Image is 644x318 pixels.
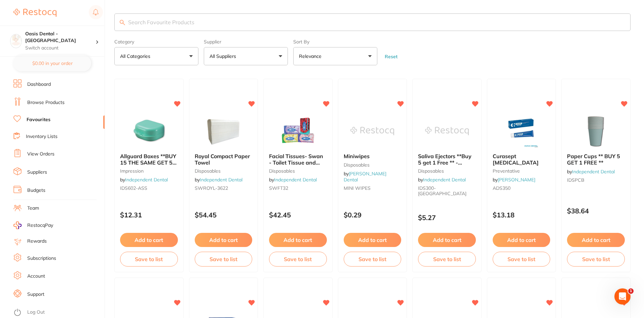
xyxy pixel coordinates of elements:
[293,39,377,44] label: Sort By
[269,211,327,219] p: $42.45
[418,252,476,267] button: Save to list
[493,168,551,174] small: preventative
[567,153,620,166] span: Paper Cups ** BUY 5 GET 1 FREE **
[493,233,551,247] button: Add to cart
[493,252,551,267] button: Save to list
[120,252,178,267] button: Save to list
[383,54,400,60] button: Reset
[269,185,288,191] span: SWFT32
[567,207,625,215] p: $38.64
[200,177,242,183] a: Independent Dental
[344,153,370,160] span: Miniwipes
[418,233,476,247] button: Add to cart
[27,255,56,262] a: Subscriptions
[120,177,168,183] span: by
[195,168,253,174] small: disposables
[350,114,394,148] img: Miniwipes
[10,34,22,45] img: Oasis Dental - Brighton
[27,222,53,229] span: RestocqPay
[120,153,177,172] span: Allguard Boxes **BUY 15 THE SAME GET 5 FREE!**
[344,211,402,219] p: $0.29
[493,211,551,219] p: $13.18
[195,233,253,247] button: Add to cart
[13,307,103,318] button: Log Out
[195,153,250,166] span: Royal Compact Paper Towel
[572,169,615,175] a: Independent Dental
[26,133,58,140] a: Inventory Lists
[120,53,153,60] p: All Categories
[344,162,402,168] small: disposables
[344,233,402,247] button: Add to cart
[120,185,147,191] span: IDS602-ASS
[120,168,178,174] small: impression
[344,153,402,159] b: Miniwipes
[418,177,466,183] span: by
[13,9,56,17] img: Restocq Logo
[344,171,386,183] a: [PERSON_NAME] Dental
[13,5,56,21] a: Restocq Logo
[574,114,618,148] img: Paper Cups ** BUY 5 GET 1 FREE **
[418,168,476,174] small: disposables
[13,221,53,229] a: RestocqPay
[27,238,47,245] a: Rewards
[27,151,54,157] a: View Orders
[269,153,323,172] span: Facial Tissues- Swan - Toilet Tissue and Toilet Paper
[344,185,371,191] span: MINI WIPES
[269,233,327,247] button: Add to cart
[498,177,535,183] a: [PERSON_NAME]
[269,168,327,174] small: disposables
[418,214,476,221] p: $5.27
[418,153,476,166] b: Saliva Ejectors **Buy 5 get 1 Free ** - Regular
[27,309,45,316] a: Log Out
[418,153,471,172] span: Saliva Ejectors **Buy 5 get 1 Free ** - Regular
[493,153,539,166] span: Curasept [MEDICAL_DATA]
[204,47,288,65] button: All Suppliers
[276,114,320,148] img: Facial Tissues- Swan - Toilet Tissue and Toilet Paper
[567,177,584,183] span: IDSPCB
[299,53,324,60] p: Relevance
[195,252,253,267] button: Save to list
[27,187,45,194] a: Budgets
[120,233,178,247] button: Add to cart
[25,45,96,51] p: Switch account
[27,81,51,88] a: Dashboard
[425,114,469,148] img: Saliva Ejectors **Buy 5 get 1 Free ** - Regular
[269,153,327,166] b: Facial Tissues- Swan - Toilet Tissue and Toilet Paper
[13,221,22,229] img: RestocqPay
[493,177,535,183] span: by
[27,291,44,298] a: Support
[567,153,625,166] b: Paper Cups ** BUY 5 GET 1 FREE **
[120,211,178,219] p: $12.31
[195,153,253,166] b: Royal Compact Paper Towel
[195,185,228,191] span: SWROYL-3622
[114,13,631,31] input: Search Favourite Products
[567,169,615,175] span: by
[25,31,96,44] h4: Oasis Dental - Brighton
[114,47,198,65] button: All Categories
[344,252,402,267] button: Save to list
[27,205,39,212] a: Team
[120,153,178,166] b: Allguard Boxes **BUY 15 THE SAME GET 5 FREE!**
[13,55,91,71] button: $0.00 in your order
[274,177,317,183] a: Independent Dental
[628,288,634,294] span: 1
[27,169,47,176] a: Suppliers
[195,211,253,219] p: $54.45
[27,99,65,106] a: Browse Products
[493,185,510,191] span: ADS350
[204,39,288,44] label: Supplier
[500,114,543,148] img: Curasept Chlorhexidine
[269,252,327,267] button: Save to list
[27,273,45,280] a: Account
[127,114,171,148] img: Allguard Boxes **BUY 15 THE SAME GET 5 FREE!**
[114,39,198,44] label: Category
[201,114,245,148] img: Royal Compact Paper Towel
[567,233,625,247] button: Add to cart
[210,53,239,60] p: All Suppliers
[293,47,377,65] button: Relevance
[27,116,50,123] a: Favourites
[493,153,551,166] b: Curasept Chlorhexidine
[269,177,317,183] span: by
[614,288,631,305] iframe: Intercom live chat
[423,177,466,183] a: Independent Dental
